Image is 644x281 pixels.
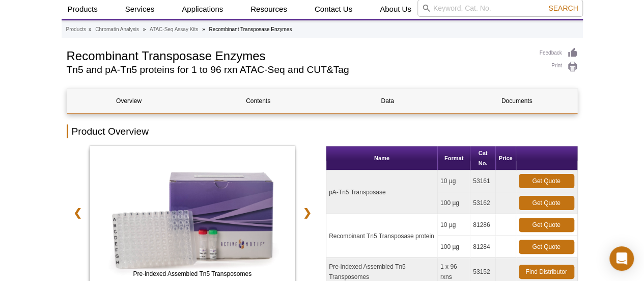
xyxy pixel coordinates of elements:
td: 10 µg [438,214,470,236]
h1: Recombinant Transposase Enzymes [67,47,529,63]
a: Get Quote [519,196,574,210]
h2: Tn5 and pA-Tn5 proteins for 1 to 96 rxn ATAC-Seq and CUT&Tag [67,65,529,74]
a: Print [540,61,578,72]
a: Feedback [540,47,578,59]
a: ❯ [296,201,318,224]
a: ❮ [67,201,89,224]
a: Contents [197,89,320,113]
a: Find Distributor [519,265,574,279]
th: Price [496,146,516,170]
a: Chromatin Analysis [95,25,139,34]
td: 100 µg [438,192,470,214]
a: Overview [67,89,191,113]
span: Search [548,4,578,12]
td: 100 µg [438,236,470,258]
button: Search [545,4,581,13]
a: Get Quote [519,174,574,188]
a: Get Quote [519,240,574,254]
div: Open Intercom Messenger [609,246,634,271]
td: 81286 [470,214,495,236]
td: 81284 [470,236,495,258]
a: Products [66,25,86,34]
th: Name [326,146,438,170]
td: pA-Tn5 Transposase [326,170,438,214]
a: Data [326,89,450,113]
a: ATAC-Seq Assay Kits [150,25,198,34]
a: Get Quote [519,218,574,232]
th: Cat No. [470,146,495,170]
li: » [202,27,205,32]
th: Format [438,146,470,170]
td: 53162 [470,192,495,214]
li: Recombinant Transposase Enzymes [209,27,292,32]
li: » [143,27,146,32]
td: Recombinant Tn5 Transposase protein [326,214,438,258]
a: Documents [455,89,579,113]
span: Pre-indexed Assembled Tn5 Transposomes [92,269,293,279]
td: 53161 [470,170,495,192]
h2: Product Overview [67,124,578,138]
td: 10 µg [438,170,470,192]
li: » [89,27,92,32]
